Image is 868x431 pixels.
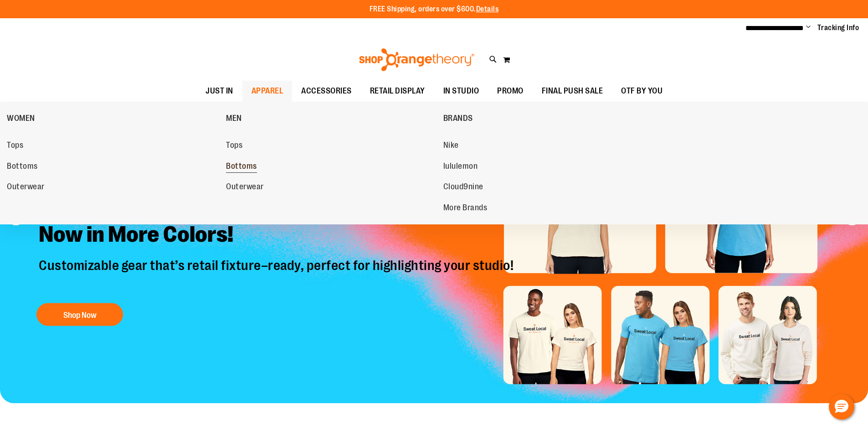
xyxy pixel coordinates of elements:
[32,186,523,330] a: Introducing 5 New City Styles -Now in More Colors! Customizable gear that’s retail fixture–ready,...
[196,81,242,102] a: JUST IN
[7,114,35,125] span: WOMEN
[226,179,434,195] a: Outerwear
[497,81,524,101] span: PROMO
[443,81,479,101] span: IN STUDIO
[370,81,425,101] span: RETAIL DISPLAY
[226,106,438,130] a: MEN
[476,5,499,13] a: Details
[361,81,434,102] a: RETAIL DISPLAY
[533,81,612,102] a: FINAL PUSH SALE
[443,203,488,214] span: More Brands
[292,81,361,102] a: ACCESSORIES
[612,81,672,102] a: OTF BY YOU
[443,114,473,125] span: BRANDS
[358,48,476,71] img: Shop Orangetheory
[252,81,283,101] span: APPAREL
[443,106,658,130] a: BRANDS
[829,394,854,420] button: Hello, have a question? Let’s chat.
[621,81,663,101] span: OTF BY YOU
[226,114,242,125] span: MEN
[36,303,123,326] button: Shop Now
[542,81,603,101] span: FINAL PUSH SALE
[205,81,233,101] span: JUST IN
[7,161,38,173] span: Bottoms
[242,81,293,102] a: APPAREL
[806,23,811,32] button: Account menu
[488,81,533,102] a: PROMO
[434,81,488,102] a: IN STUDIO
[443,182,483,193] span: Cloud9nine
[301,81,352,101] span: ACCESSORIES
[443,140,459,152] span: Nike
[7,182,45,193] span: Outerwear
[443,161,478,173] span: lululemon
[226,182,264,193] span: Outerwear
[7,106,221,130] a: WOMEN
[7,140,23,152] span: Tops
[32,257,523,294] p: Customizable gear that’s retail fixture–ready, perfect for highlighting your studio!
[226,158,434,175] a: Bottoms
[817,23,859,33] a: Tracking Info
[370,4,499,15] p: FREE Shipping, orders over $600.
[226,161,257,173] span: Bottoms
[226,137,434,154] a: Tops
[226,140,242,152] span: Tops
